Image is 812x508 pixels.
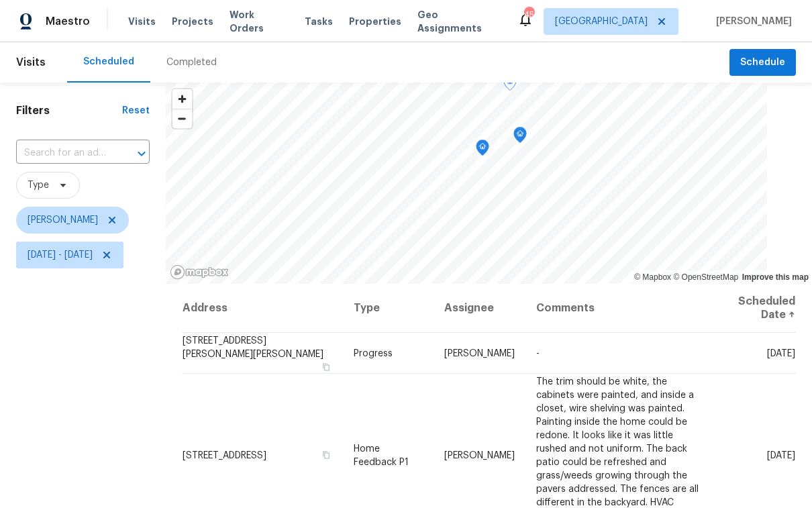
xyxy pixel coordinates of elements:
span: [DATE] [767,450,795,460]
button: Open [132,144,151,163]
th: Type [343,284,434,333]
span: Work Orders [230,8,289,35]
span: Visits [128,15,156,28]
span: Maestro [46,15,90,28]
div: Map marker [513,127,527,148]
span: [DATE] [767,348,795,358]
span: [PERSON_NAME] [444,348,515,358]
a: OpenStreetMap [673,272,738,282]
div: Scheduled [83,55,134,68]
div: Reset [122,104,150,117]
span: [DATE] - [DATE] [28,248,93,262]
th: Assignee [434,284,525,333]
a: Improve this map [742,272,809,282]
span: Properties [349,15,401,28]
span: - [536,348,540,358]
span: Zoom out [172,109,192,128]
th: Scheduled Date ↑ [710,284,796,333]
th: Address [182,284,343,333]
a: Mapbox homepage [170,264,229,280]
span: Schedule [740,54,785,71]
div: 45 [524,8,534,21]
span: Geo Assignments [417,8,501,35]
a: Mapbox [634,272,671,282]
div: Map marker [503,74,517,95]
span: Projects [172,15,213,28]
span: [GEOGRAPHIC_DATA] [555,15,648,28]
span: Progress [354,348,393,358]
button: Copy Address [320,360,332,372]
span: Type [28,179,49,192]
button: Zoom out [172,109,192,128]
span: [PERSON_NAME] [444,450,515,460]
button: Zoom in [172,89,192,109]
th: Comments [525,284,710,333]
span: Visits [16,48,46,77]
h1: Filters [16,104,122,117]
div: Map marker [476,140,489,160]
div: Completed [166,56,217,69]
span: Home Feedback P1 [354,444,409,466]
button: Copy Address [320,448,332,460]
span: [PERSON_NAME] [711,15,792,28]
span: [STREET_ADDRESS] [183,450,266,460]
canvas: Map [166,83,767,284]
span: [PERSON_NAME] [28,213,98,227]
span: [STREET_ADDRESS][PERSON_NAME][PERSON_NAME] [183,336,323,358]
span: Tasks [305,17,333,26]
button: Schedule [729,49,796,77]
input: Search for an address... [16,143,112,164]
